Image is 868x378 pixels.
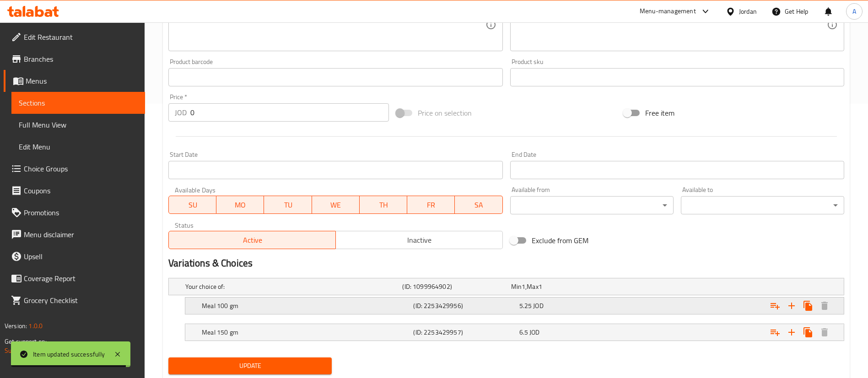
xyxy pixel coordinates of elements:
[33,349,105,359] div: Item updated successfully
[4,48,145,70] a: Branches
[4,158,145,180] a: Choice Groups
[24,163,138,174] span: Choice Groups
[511,281,522,293] span: Min
[739,6,757,16] div: Jordan
[190,103,389,122] input: Please enter price
[5,345,63,357] a: Support.OpsPlatform
[519,326,528,338] span: 6.5
[5,335,47,347] span: Get support on:
[402,282,507,291] h5: (ID: 1099964902)
[264,196,312,214] button: TU
[511,282,616,291] div: ,
[4,289,145,311] a: Grocery Checklist
[168,357,332,374] button: Update
[11,114,145,136] a: Full Menu View
[19,141,138,152] span: Edit Menu
[4,224,145,245] a: Menu disclaimer
[510,196,674,214] div: ​
[185,282,399,291] h5: Your choice of:
[24,207,138,218] span: Promotions
[340,234,499,247] span: Inactive
[185,324,844,341] div: Expand
[458,198,499,212] span: SA
[529,326,539,338] span: JOD
[24,295,138,306] span: Grocery Checklist
[168,68,502,86] input: Please enter product barcode
[783,324,800,341] button: Add new choice
[532,235,588,246] span: Exclude from GEM
[640,6,696,17] div: Menu-management
[216,196,264,214] button: MO
[816,298,833,314] button: Delete Meal 100 gm
[767,298,783,314] button: Add choice group
[173,198,213,212] span: SU
[852,6,856,16] span: A
[173,234,332,247] span: Active
[24,251,138,262] span: Upsell
[168,231,336,249] button: Active
[19,119,138,130] span: Full Menu View
[4,202,145,224] a: Promotions
[418,107,472,118] span: Price on selection
[413,328,515,337] h5: (ID: 2253429957)
[185,298,844,314] div: Expand
[800,298,816,314] button: Clone new choice
[413,301,515,310] h5: (ID: 2253429956)
[522,281,525,293] span: 1
[767,324,783,341] button: Add choice group
[312,196,360,214] button: WE
[175,107,187,118] p: JOD
[11,136,145,158] a: Edit Menu
[455,196,502,214] button: SA
[24,53,138,64] span: Branches
[220,198,260,212] span: MO
[19,97,138,108] span: Sections
[335,231,503,249] button: Inactive
[783,298,800,314] button: Add new choice
[407,196,455,214] button: FR
[4,180,145,202] a: Coupons
[4,70,145,92] a: Menus
[5,320,27,332] span: Version:
[26,75,138,86] span: Menus
[527,281,538,293] span: Max
[28,320,43,332] span: 1.0.0
[11,92,145,114] a: Sections
[24,185,138,196] span: Coupons
[24,32,138,43] span: Edit Restaurant
[363,198,404,212] span: TH
[175,3,485,47] textarea: Angus beef/ bitcoin sauce/ cheese / mushroom sauce/ lettuce with fries and soft drink
[202,301,410,310] h5: Meal 100 gm
[4,267,145,289] a: Coverage Report
[168,256,844,270] h2: Variations & Choices
[316,198,356,212] span: WE
[816,324,833,341] button: Delete Meal 150 gm
[4,245,145,267] a: Upsell
[268,198,308,212] span: TU
[645,107,674,118] span: Free item
[539,281,542,293] span: 1
[4,26,145,48] a: Edit Restaurant
[202,328,410,337] h5: Meal 150 gm
[176,360,324,372] span: Update
[411,198,451,212] span: FR
[519,300,532,312] span: 5.25
[510,68,844,86] input: Please enter product sku
[168,196,216,214] button: SU
[360,196,407,214] button: TH
[24,273,138,284] span: Coverage Report
[169,278,844,295] div: Expand
[517,3,827,47] textarea: لحم أنجوس / بيتكوين صوص/ جبنة/ مشروم صوص/ خس مع بطاطا مقلية و مشروب غازي
[24,229,138,240] span: Menu disclaimer
[681,196,844,214] div: ​
[533,300,543,312] span: JOD
[800,324,816,341] button: Clone new choice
